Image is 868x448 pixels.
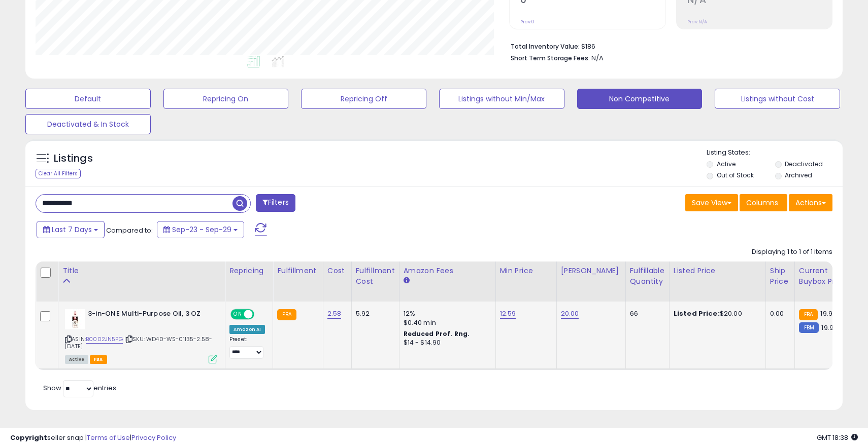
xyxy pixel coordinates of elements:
span: 19.95 [820,309,837,318]
button: Actions [789,194,832,211]
div: Fulfillable Quantity [630,266,665,287]
div: Current Buybox Price [799,266,851,287]
span: Columns [746,198,778,208]
b: Reduced Prof. Rng. [404,329,470,338]
small: FBM [799,322,819,333]
button: Sep-23 - Sep-29 [157,221,244,238]
button: Save View [685,194,738,211]
span: 19.99 [821,323,838,332]
small: FBA [277,309,296,320]
div: [PERSON_NAME] [561,266,621,276]
label: Deactivated [785,160,823,168]
span: N/A [591,53,604,63]
span: ON [231,310,244,319]
div: Min Price [500,266,552,276]
button: Repricing Off [301,89,426,109]
li: $186 [511,40,825,52]
label: Archived [785,171,812,179]
button: Deactivated & In Stock [25,114,151,134]
div: Cost [327,266,347,276]
div: 0.00 [770,309,787,318]
div: $0.40 min [404,318,488,327]
span: 2025-10-7 18:38 GMT [817,433,858,442]
label: Active [717,160,736,168]
p: Listing States: [707,148,842,158]
span: Last 7 Days [52,225,92,235]
span: OFF [253,310,269,319]
label: Out of Stock [717,171,754,179]
div: Fulfillment Cost [356,266,395,287]
span: | SKU: WD40-WS-01135-2.58-[DATE] [65,335,212,350]
div: Repricing [229,266,269,276]
button: Last 7 Days [37,221,105,238]
div: seller snap | | [10,433,176,443]
button: Filters [256,194,295,212]
div: Fulfillment [277,266,318,276]
a: 2.58 [327,309,342,319]
span: Compared to: [106,226,153,235]
a: Terms of Use [87,433,130,442]
span: All listings currently available for purchase on Amazon [65,355,88,364]
div: $14 - $14.90 [404,339,488,347]
small: Amazon Fees. [404,276,410,285]
a: B0002JN5PG [86,335,123,344]
button: Non Competitive [577,89,703,109]
button: Default [25,89,151,109]
div: 12% [404,309,488,318]
div: Listed Price [674,266,761,276]
button: Columns [740,194,787,211]
b: 3-in-ONE Multi-Purpose Oil, 3 OZ [88,309,211,321]
span: Sep-23 - Sep-29 [172,225,231,235]
a: 12.59 [500,309,516,319]
img: 31aj-WCmtLL._SL40_.jpg [65,309,85,329]
span: Show: entries [43,383,116,393]
div: ASIN: [65,309,217,362]
small: Prev: 0 [520,19,535,25]
b: Total Inventory Value: [511,42,580,51]
div: Clear All Filters [36,169,81,178]
small: Prev: N/A [687,19,707,25]
div: Amazon Fees [404,266,491,276]
div: Title [62,266,221,276]
small: FBA [799,309,818,320]
div: 5.92 [356,309,391,318]
div: Preset: [229,336,265,359]
strong: Copyright [10,433,47,442]
h5: Listings [54,152,93,166]
button: Repricing On [163,89,289,109]
b: Short Term Storage Fees: [511,54,590,62]
button: Listings without Cost [715,89,840,109]
span: FBA [90,355,107,364]
a: 20.00 [561,309,579,319]
div: 66 [630,309,661,318]
b: Listed Price: [674,309,720,318]
div: Displaying 1 to 1 of 1 items [752,247,832,257]
a: Privacy Policy [131,433,176,442]
div: Ship Price [770,266,790,287]
div: $20.00 [674,309,758,318]
button: Listings without Min/Max [439,89,564,109]
div: Amazon AI [229,325,265,334]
